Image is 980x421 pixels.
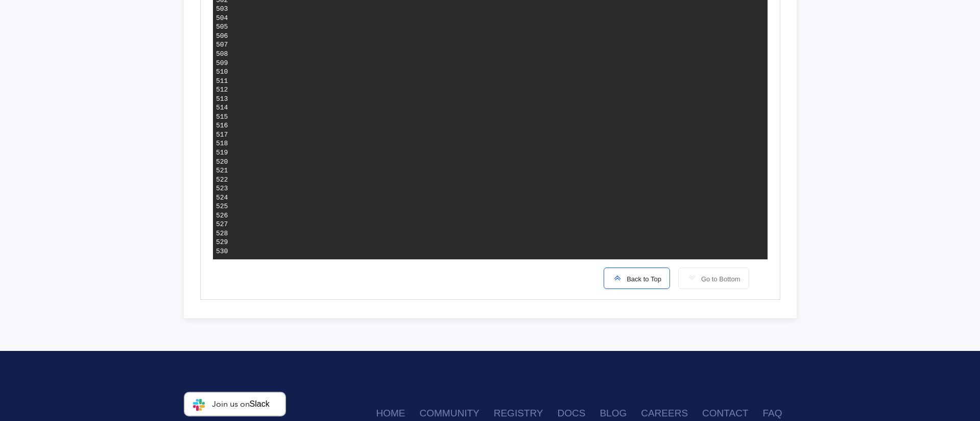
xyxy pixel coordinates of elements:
[216,14,228,23] div: 504
[216,103,228,113] div: 514
[216,95,228,104] div: 513
[612,273,623,283] img: scroll-to-icon.svg
[216,175,228,185] div: 522
[604,268,670,289] button: Back to Top
[216,193,228,203] div: 524
[216,130,228,140] div: 517
[216,202,228,211] div: 525
[216,113,228,122] div: 515
[678,268,749,289] button: Go to Bottom
[216,32,228,41] div: 506
[216,220,228,229] div: 527
[697,275,740,283] span: Go to Bottom
[184,392,286,416] a: Join us onSlack
[216,238,228,247] div: 529
[216,148,228,158] div: 519
[216,77,228,86] div: 511
[216,50,228,59] div: 508
[216,23,228,32] div: 505
[216,85,228,95] div: 512
[216,166,228,175] div: 521
[216,59,228,68] div: 509
[216,5,228,14] div: 503
[623,275,661,283] span: Back to Top
[216,229,228,238] div: 528
[929,372,980,421] iframe: Chat Widget
[216,247,228,256] div: 530
[687,273,697,283] img: scroll-to-icon-light-gray.svg
[216,68,228,77] div: 510
[216,121,228,130] div: 516
[216,184,228,193] div: 523
[216,158,228,167] div: 520
[216,139,228,148] div: 518
[216,40,228,50] div: 507
[250,400,270,408] span: Slack
[216,211,228,220] div: 526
